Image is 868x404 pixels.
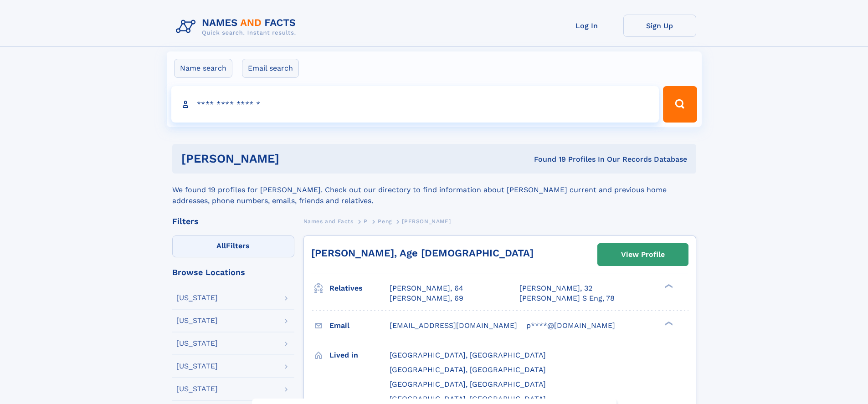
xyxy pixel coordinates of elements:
[623,15,696,37] a: Sign Up
[172,174,696,206] div: We found 19 profiles for [PERSON_NAME]. Check out our directory to find information about [PERSON...
[550,15,623,37] a: Log In
[176,363,218,370] div: [US_STATE]
[242,59,299,78] label: Email search
[378,215,391,227] a: Peng
[303,215,354,227] a: Names and Facts
[390,293,463,303] a: [PERSON_NAME], 69
[519,283,592,293] a: [PERSON_NAME], 32
[176,294,218,302] div: [US_STATE]
[172,235,294,257] label: Filters
[598,244,688,266] a: View Profile
[172,268,294,276] div: Browse Locations
[311,247,534,259] a: [PERSON_NAME], Age [DEMOGRAPHIC_DATA]
[406,154,687,164] div: Found 19 Profiles In Our Records Database
[329,348,390,363] h3: Lived in
[390,380,546,389] span: [GEOGRAPHIC_DATA], [GEOGRAPHIC_DATA]
[378,218,391,225] span: Peng
[364,218,368,225] span: P
[216,241,226,250] span: All
[329,318,390,333] h3: Email
[402,218,451,225] span: [PERSON_NAME]
[329,281,390,296] h3: Relatives
[390,321,517,330] span: [EMAIL_ADDRESS][DOMAIN_NAME]
[663,283,673,289] div: ❯
[174,59,232,78] label: Name search
[181,153,407,164] h1: [PERSON_NAME]
[176,340,218,347] div: [US_STATE]
[519,293,615,303] a: [PERSON_NAME] S Eng, 78
[176,385,218,393] div: [US_STATE]
[390,283,463,293] a: [PERSON_NAME], 64
[171,86,659,123] input: search input
[390,394,546,403] span: [GEOGRAPHIC_DATA], [GEOGRAPHIC_DATA]
[663,320,673,326] div: ❯
[621,244,665,265] div: View Profile
[390,365,546,374] span: [GEOGRAPHIC_DATA], [GEOGRAPHIC_DATA]
[176,317,218,324] div: [US_STATE]
[172,217,294,225] div: Filters
[663,86,697,123] button: Search Button
[364,215,368,227] a: P
[172,15,303,39] img: Logo Names and Facts
[390,351,546,359] span: [GEOGRAPHIC_DATA], [GEOGRAPHIC_DATA]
